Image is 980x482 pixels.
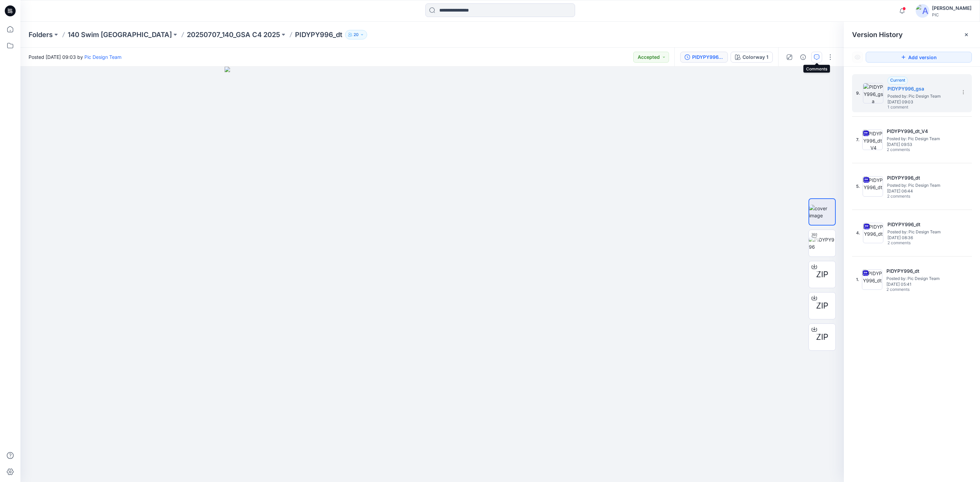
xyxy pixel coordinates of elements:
span: [DATE] 08:36 [887,235,955,240]
p: 20 [354,31,359,38]
div: Colorway 1 [742,53,768,61]
span: 1. [856,277,859,283]
span: [DATE] 09:53 [887,142,955,147]
span: Posted [DATE] 09:03 by [29,53,121,61]
span: [DATE] 09:03 [887,100,955,104]
span: Posted by: Pic Design Team [887,182,955,189]
span: 5. [856,183,860,189]
h5: PIDYPY996_dt [887,174,955,182]
img: PIDYPY996_dt_V4 [862,130,883,150]
span: Posted by: Pic Design Team [887,93,955,100]
h5: PIDYPY996_dt_V4 [887,127,955,135]
span: 2 comments [887,240,935,246]
span: Posted by: Pic Design Team [887,229,955,235]
h5: PIDYPY996_gsa [887,85,955,93]
span: 1 comment [887,105,935,110]
span: Current [890,78,905,83]
div: PIC [932,12,971,17]
img: PIDYPY996_gsa [863,83,883,103]
span: 2 comments [886,287,934,293]
span: 2 comments [887,147,934,153]
span: 2 comments [887,194,935,199]
h5: PIDYPY996_dt [886,267,954,275]
span: [DATE] 05:41 [886,282,954,287]
button: Colorway 1 [731,52,773,63]
span: ZIP [816,268,828,281]
img: cover image [809,205,835,219]
img: PIDYPY996 [809,236,835,250]
button: Close [964,32,969,37]
img: PIDYPY996_dt [862,269,882,290]
p: PIDYPY996_dt [295,30,342,39]
span: Version History [852,31,903,39]
img: eyJhbGciOiJIUzI1NiIsImtpZCI6IjAiLCJzbHQiOiJzZXMiLCJ0eXAiOiJKV1QifQ.eyJkYXRhIjp7InR5cGUiOiJzdG9yYW... [225,67,640,482]
h5: PIDYPY996_dt [887,220,955,229]
img: PIDYPY996_dt [863,176,883,197]
a: 20250707_140_GSA C4 2025 [187,30,280,39]
span: ZIP [816,331,828,343]
img: PIDYPY996_dt [863,223,883,243]
span: Posted by: Pic Design Team [887,135,955,142]
span: Posted by: Pic Design Team [886,275,954,282]
button: Show Hidden Versions [852,52,863,63]
button: 20 [345,30,367,39]
button: Add version [866,52,972,63]
button: Details [798,52,808,63]
span: ZIP [816,300,828,312]
span: 4. [856,230,860,236]
img: avatar [916,4,929,18]
button: PIDYPY996_gsa [680,52,728,63]
span: 9. [856,90,860,96]
span: [DATE] 06:44 [887,189,955,194]
div: PIDYPY996_gsa [692,53,723,61]
a: 140 Swim [GEOGRAPHIC_DATA] [68,30,172,39]
div: [PERSON_NAME] [932,4,971,12]
span: 7. [856,137,860,143]
a: Pic Design Team [84,54,121,60]
a: Folders [29,30,53,39]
